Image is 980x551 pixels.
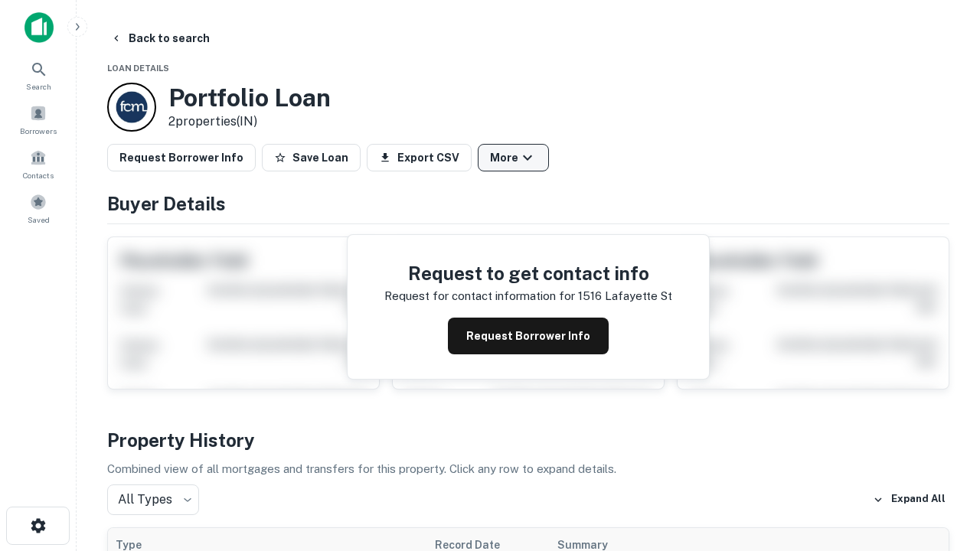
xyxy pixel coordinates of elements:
button: Export CSV [367,144,472,171]
a: Borrowers [5,99,72,140]
button: Save Loan [262,144,361,171]
p: 1516 lafayette st [578,287,672,305]
div: All Types [107,484,199,515]
button: Expand All [869,488,949,511]
h4: Request to get contact info [384,259,672,287]
p: Combined view of all mortgages and transfers for this property. Click any row to expand details. [107,460,949,478]
span: Contacts [23,169,54,181]
button: Request Borrower Info [448,318,609,354]
button: Request Borrower Info [107,144,256,171]
p: Request for contact information for [384,287,575,305]
button: More [478,144,549,171]
h3: Portfolio Loan [168,83,331,112]
button: Back to search [104,24,216,52]
h4: Property History [107,426,949,454]
span: Borrowers [20,125,57,137]
img: capitalize-icon.png [24,12,54,43]
span: Saved [28,214,50,226]
span: Loan Details [107,64,169,73]
a: Saved [5,187,72,229]
iframe: Chat Widget [903,429,980,502]
span: Search [26,80,51,93]
a: Search [5,54,72,96]
h4: Buyer Details [107,190,949,217]
p: 2 properties (IN) [168,112,331,131]
a: Contacts [5,143,72,184]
